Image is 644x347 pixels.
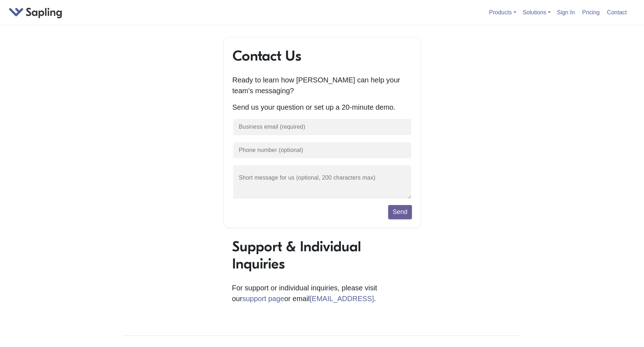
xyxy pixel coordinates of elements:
[232,75,412,96] p: Ready to learn how [PERSON_NAME] can help your team's messaging?
[489,9,516,15] a: Products
[388,205,412,219] button: Send
[232,282,412,304] p: For support or individual inquiries, please visit our or email .
[232,47,412,65] h1: Contact Us
[579,6,603,18] a: Pricing
[232,238,412,272] h1: Support & Individual Inquiries
[604,6,630,18] a: Contact
[554,6,578,18] a: Sign In
[242,295,284,303] a: support page
[232,102,412,113] p: Send us your question or set up a 20-minute demo.
[310,295,374,303] a: [EMAIL_ADDRESS]
[523,9,551,15] a: Solutions
[232,118,412,136] input: Business email (required)
[232,142,412,159] input: Phone number (optional)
